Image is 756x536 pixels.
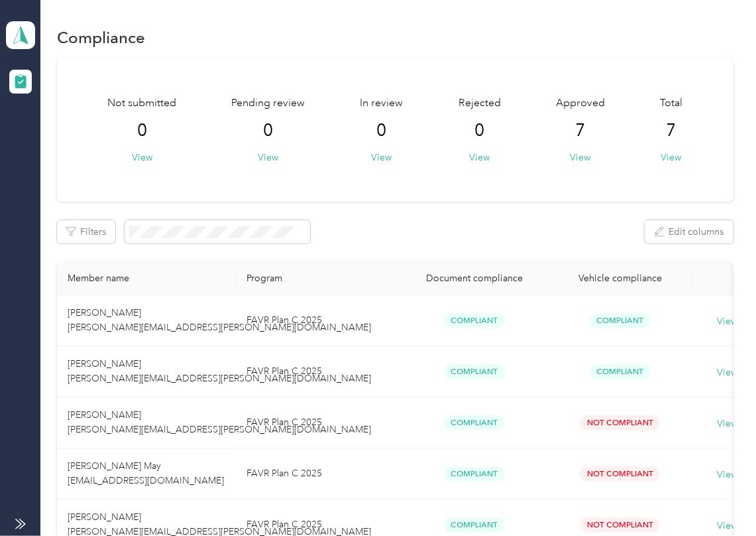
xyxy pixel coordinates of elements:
span: Not Compliant [580,415,660,431]
span: 7 [666,120,676,141]
button: View [258,151,279,165]
span: Compliant [444,517,505,533]
button: View [469,151,490,165]
td: FAVR Plan C 2025 [236,295,402,346]
button: View [570,151,590,165]
span: Not Compliant [580,517,660,533]
span: Compliant [444,313,505,328]
th: Program [236,262,402,295]
span: 0 [377,120,387,141]
span: [PERSON_NAME] May [EMAIL_ADDRESS][DOMAIN_NAME] [68,460,224,486]
span: 7 [575,120,585,141]
span: 0 [264,120,274,141]
div: Vehicle compliance [558,273,682,284]
span: [PERSON_NAME] [PERSON_NAME][EMAIL_ADDRESS][PERSON_NAME][DOMAIN_NAME] [68,307,371,333]
button: View [132,151,152,165]
span: Not Compliant [580,466,660,482]
span: Pending review [232,96,305,111]
span: [PERSON_NAME] [PERSON_NAME][EMAIL_ADDRESS][PERSON_NAME][DOMAIN_NAME] [68,409,371,435]
span: 0 [474,120,484,141]
button: Edit columns [645,220,733,243]
div: Document compliance [412,273,537,284]
td: FAVR Plan C 2025 [236,346,402,397]
span: Approved [556,96,605,111]
span: Compliant [444,466,505,482]
td: FAVR Plan C 2025 [236,448,402,500]
button: Filters [57,220,115,243]
span: Compliant [590,313,651,328]
th: Member name [57,262,236,295]
span: Compliant [444,364,505,379]
h1: Compliance [57,31,145,44]
span: Compliant [590,364,651,379]
button: View [372,151,392,165]
span: 0 [137,120,147,141]
span: Compliant [444,415,505,431]
span: In review [360,96,404,111]
button: View [661,151,681,165]
span: Not submitted [108,96,177,111]
iframe: Everlance-gr Chat Button Frame [682,462,756,536]
span: [PERSON_NAME] [PERSON_NAME][EMAIL_ADDRESS][PERSON_NAME][DOMAIN_NAME] [68,358,371,384]
span: Total [660,96,682,111]
span: Rejected [459,96,501,111]
td: FAVR Plan C 2025 [236,397,402,448]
